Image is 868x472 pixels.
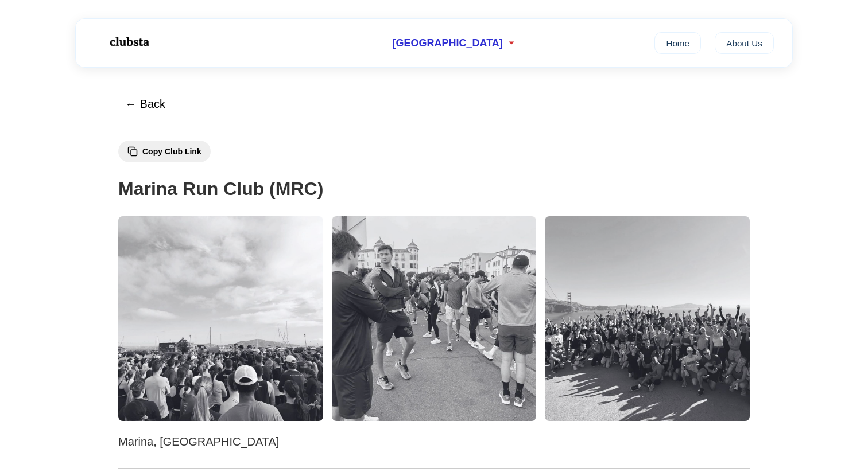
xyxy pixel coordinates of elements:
img: Marina Run Club (MRC) 3 [545,216,750,421]
button: Copy Club Link [118,141,211,162]
a: About Us [715,32,774,54]
h1: Marina Run Club (MRC) [118,174,750,204]
img: Marina Run Club (MRC) 1 [118,216,323,421]
span: Copy Club Link [142,147,201,156]
img: Marina Run Club (MRC) 2 [332,216,537,421]
span: [GEOGRAPHIC_DATA] [392,37,502,49]
a: Home [654,32,701,54]
p: Marina, [GEOGRAPHIC_DATA] [118,432,750,451]
button: ← Back [118,91,172,118]
img: Logo [94,28,163,56]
